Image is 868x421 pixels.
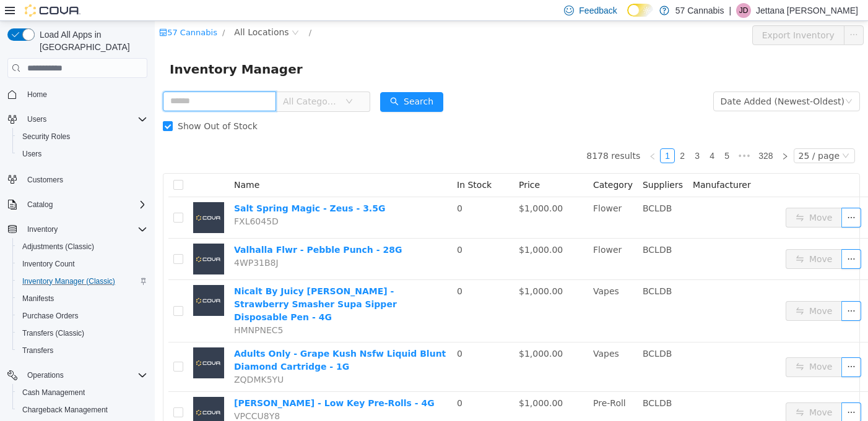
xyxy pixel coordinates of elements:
[79,304,129,314] span: HMNPNEC5
[22,197,58,212] button: Catalog
[675,3,724,18] p: 57 Cannabis
[12,401,152,419] button: Chargeback Management
[687,131,695,140] i: icon: down
[79,354,129,364] span: ZQDMK5YU
[22,388,85,398] span: Cash Management
[488,328,517,338] span: BCLDB
[12,290,152,307] button: Manifests
[128,74,184,87] span: All Categories
[690,77,698,85] i: icon: down
[302,159,337,169] span: In Stock
[538,159,596,169] span: Manufacturer
[520,127,535,142] li: 2
[38,376,69,407] img: Trygg - Low Key Pre-Rolls - 4G placeholder
[644,128,685,142] div: 25 / page
[364,328,408,338] span: $1,000.00
[12,145,152,163] button: Users
[22,328,84,338] span: Transfers (Classic)
[433,371,483,412] td: Pre-Roll
[27,200,53,210] span: Catalog
[22,368,69,383] button: Operations
[565,128,579,142] a: 5
[12,255,152,273] button: Inventory Count
[4,7,12,15] i: icon: shop
[302,224,308,234] span: 0
[689,4,709,24] button: icon: ellipsis
[631,187,688,206] button: icon: swapMove
[22,112,51,127] button: Users
[79,328,291,351] a: Adults Only - Grape Kush Nsfw Liquid Blunt Diamond Cartridge - 1G
[488,265,517,275] span: BCLDB
[22,259,75,269] span: Inventory Count
[12,342,152,359] button: Transfers
[12,325,152,342] button: Transfers (Classic)
[433,218,483,259] td: Flower
[4,7,63,16] a: icon: shop57 Cannabis
[535,127,550,142] li: 3
[17,129,75,144] a: Security Roles
[17,326,89,341] a: Transfers (Classic)
[17,147,147,161] span: Users
[154,7,157,16] span: /
[12,384,152,401] button: Cash Management
[687,228,706,248] button: icon: ellipsis
[22,368,147,383] span: Operations
[687,280,706,300] button: icon: ellipsis
[17,343,58,358] a: Transfers
[17,291,147,306] span: Manifests
[27,114,46,124] span: Users
[597,4,690,24] button: Export Inventory
[12,307,152,325] button: Purchase Orders
[22,276,115,286] span: Inventory Manager (Classic)
[736,3,751,18] div: Jettana Darcus
[38,181,69,212] img: Salt Spring Magic - Zeus - 3.5G placeholder
[15,38,155,58] span: Inventory Manager
[12,238,152,255] button: Adjustments (Classic)
[2,111,152,128] button: Users
[17,291,59,306] a: Manifests
[494,132,501,139] i: icon: left
[687,336,706,356] button: icon: ellipsis
[302,182,308,192] span: 0
[756,3,858,18] p: Jettana [PERSON_NAME]
[2,85,152,103] button: Home
[22,87,147,102] span: Home
[17,308,147,323] span: Purchase Orders
[17,402,113,417] a: Chargeback Management
[25,4,80,17] img: Cova
[600,128,622,142] a: 328
[627,4,653,17] input: Dark Mode
[67,7,70,16] span: /
[22,311,79,321] span: Purchase Orders
[22,222,147,237] span: Inventory
[364,182,408,192] span: $1,000.00
[302,328,308,338] span: 0
[2,221,152,238] button: Inventory
[17,308,84,323] a: Purchase Orders
[79,377,280,387] a: [PERSON_NAME] - Low Key Pre-Rolls - 4G
[79,4,134,18] span: All Locations
[79,159,105,169] span: Name
[22,132,70,142] span: Security Roles
[17,257,147,271] span: Inventory Count
[2,170,152,188] button: Customers
[22,87,52,102] a: Home
[687,381,706,401] button: icon: ellipsis
[27,175,63,185] span: Customers
[12,128,152,145] button: Security Roles
[364,159,385,169] span: Price
[22,242,94,252] span: Adjustments (Classic)
[17,274,147,289] span: Inventory Manager (Classic)
[550,127,565,142] li: 4
[488,182,517,192] span: BCLDB
[599,127,622,142] li: 328
[739,3,749,18] span: JD
[38,326,69,357] img: Adults Only - Grape Kush Nsfw Liquid Blunt Diamond Cartridge - 1G placeholder
[22,222,63,237] button: Inventory
[566,71,690,90] div: Date Added (Newest-Oldest)
[627,17,628,17] span: Dark Mode
[17,239,99,254] a: Adjustments (Classic)
[364,377,408,387] span: $1,000.00
[438,159,478,169] span: Category
[627,132,634,139] i: icon: right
